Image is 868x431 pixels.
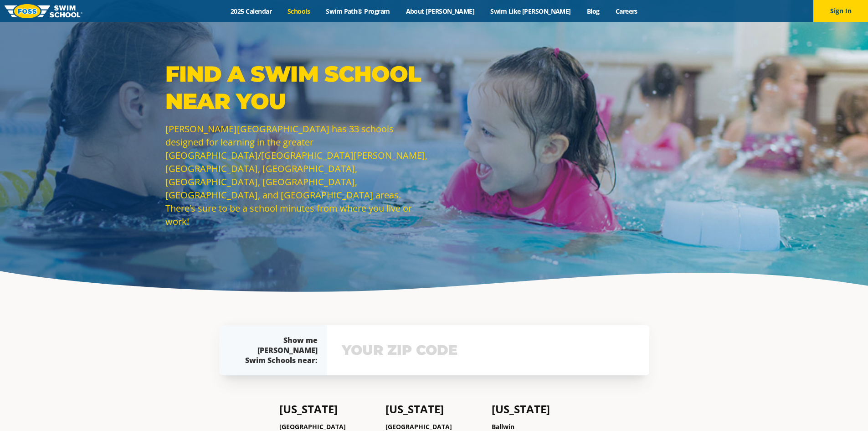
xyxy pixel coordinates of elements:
[5,4,82,18] img: FOSS Swim School Logo
[385,422,452,431] a: [GEOGRAPHIC_DATA]
[385,403,483,415] h4: [US_STATE]
[223,7,280,16] a: 2025 Calendar
[280,7,318,16] a: Schools
[492,403,589,415] h4: [US_STATE]
[165,60,430,115] p: Find a Swim School Near You
[607,7,645,16] a: Careers
[492,422,514,431] a: Ballwin
[165,122,430,228] p: [PERSON_NAME][GEOGRAPHIC_DATA] has 33 schools designed for learning in the greater [GEOGRAPHIC_DA...
[318,7,398,16] a: Swim Path® Program
[483,7,579,16] a: Swim Like [PERSON_NAME]
[398,7,483,16] a: About [PERSON_NAME]
[339,337,637,363] input: YOUR ZIP CODE
[237,335,318,365] div: Show me [PERSON_NAME] Swim Schools near:
[579,7,607,16] a: Blog
[279,422,346,431] a: [GEOGRAPHIC_DATA]
[279,403,376,415] h4: [US_STATE]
